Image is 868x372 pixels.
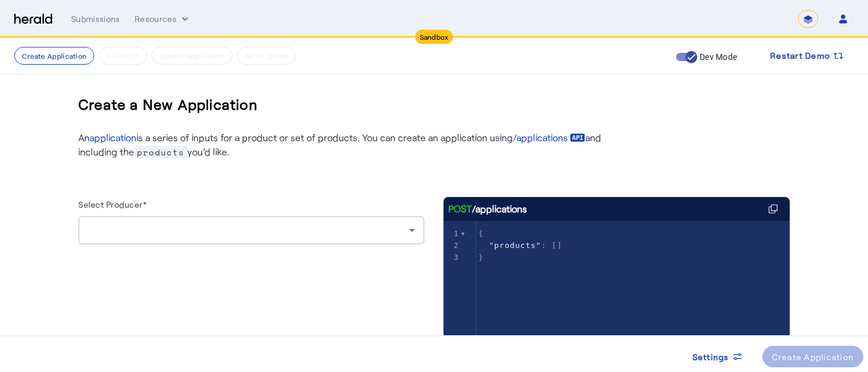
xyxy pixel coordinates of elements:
button: Create Application [14,47,94,65]
div: Submissions [71,13,120,25]
span: products [134,146,187,158]
button: Get A Quote [237,47,296,65]
div: 2 [443,240,461,252]
a: application [90,132,136,143]
span: } [478,253,484,262]
div: /applications [448,202,527,216]
label: Dev Mode [697,51,737,63]
label: Select Producer* [78,199,146,209]
div: 1 [443,228,461,240]
div: Sandbox [415,30,454,44]
button: Fill it Out [99,47,146,65]
span: POST [448,202,472,216]
button: Submit Application [152,47,232,65]
div: 3 [443,252,461,263]
span: { [478,229,484,238]
button: Restart Demo [761,45,854,66]
a: /applications [513,131,585,145]
span: : [] [478,241,562,250]
button: Resources dropdown menu [135,13,191,25]
h3: Create a New Application [78,85,258,123]
p: An is a series of inputs for a product or set of products. You can create an application using an... [78,131,612,159]
span: "products" [489,241,541,250]
img: Herald Logo [14,14,52,25]
span: Settings [693,351,729,363]
button: Settings [683,346,753,367]
span: Restart Demo [770,49,830,63]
